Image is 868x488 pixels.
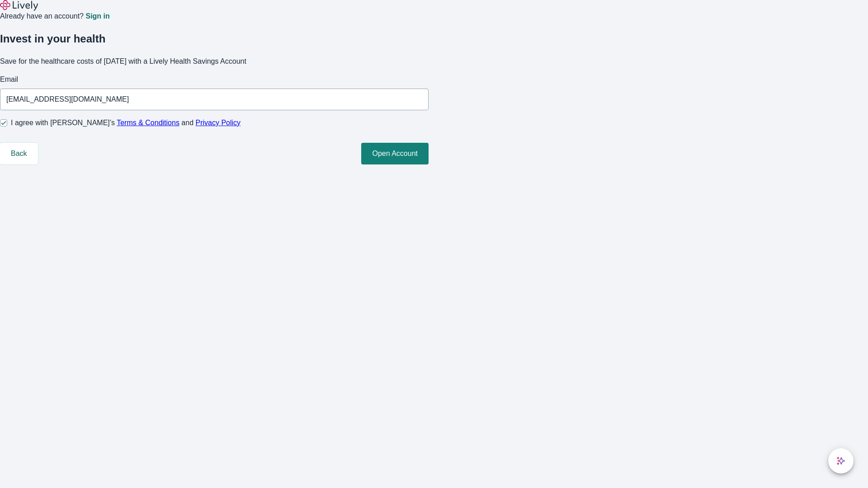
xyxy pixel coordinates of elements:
span: I agree with [PERSON_NAME]’s and [11,117,241,128]
a: Terms & Conditions [117,119,179,127]
svg: Lively AI Assistant [836,456,845,465]
button: chat [828,448,854,474]
a: Privacy Policy [196,119,241,127]
button: Open Account [361,143,429,164]
a: Sign in [85,13,109,20]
